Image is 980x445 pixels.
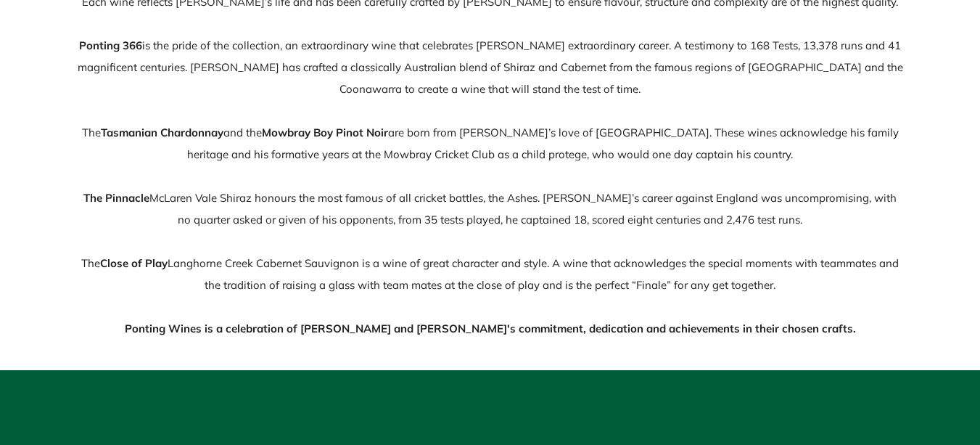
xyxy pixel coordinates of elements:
strong: Tasmanian Chardonnay [101,126,223,139]
strong: Mowbray Boy Pinot Noir [262,126,388,139]
strong: Ponting 366 [79,38,142,52]
strong: The Pinnacle [83,191,149,205]
strong: Close of Play [100,256,168,270]
strong: Ponting Wines is a celebration of [PERSON_NAME] and [PERSON_NAME]'s commitment, dedication and ac... [125,322,856,335]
